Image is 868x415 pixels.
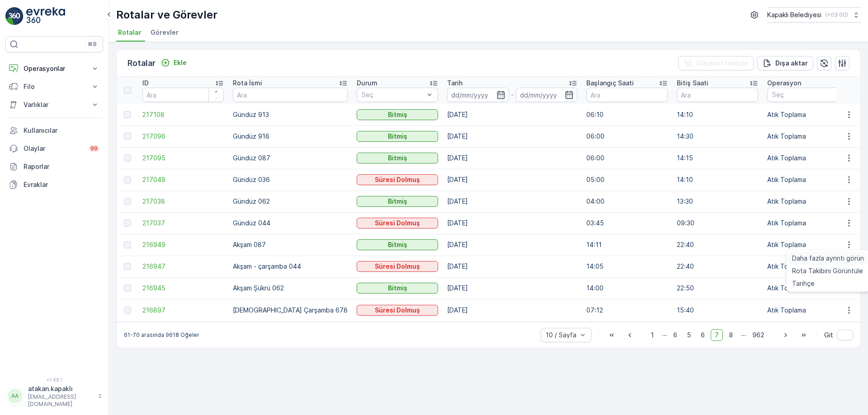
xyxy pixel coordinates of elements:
[582,126,672,147] td: 06:00
[28,393,93,408] p: [EMAIL_ADDRESS][DOMAIN_NAME]
[582,147,672,169] td: 06:00
[24,82,85,91] p: Filo
[5,78,103,96] button: Filo
[142,262,224,271] a: 216947
[5,60,103,78] button: Operasyonlar
[118,28,142,37] span: Rotalar
[28,384,93,393] p: atakan.kapaklı
[763,277,853,299] td: Atık Toplama
[763,234,853,256] td: Atık Toplama
[142,240,224,249] span: 216949
[142,79,149,88] p: ID
[357,109,438,120] button: Bitmiş
[24,180,99,189] p: Evraklar
[24,126,99,135] p: Kullanıcılar
[678,56,754,70] button: Filtreleri temizle
[443,234,582,256] td: [DATE]
[90,145,98,152] p: 99
[5,140,103,158] a: Olaylar99
[142,306,224,315] a: 216897
[233,79,262,88] p: Rota İsmi
[672,234,763,256] td: 22:40
[725,329,737,341] span: 8
[142,219,224,228] span: 217037
[683,329,695,341] span: 5
[142,175,224,184] a: 217049
[357,261,438,272] button: Süresi Dolmuş
[375,306,420,315] p: Süresi Dolmuş
[375,175,420,184] p: Süresi Dolmuş
[792,279,815,288] span: Tarihçe
[697,329,709,341] span: 6
[763,147,853,169] td: Atık Toplama
[516,88,578,102] input: dd/mm/yyyy
[763,299,853,322] td: Atık Toplama
[757,56,813,70] button: Dışa aktar
[124,331,199,339] p: 61-70 arasında 9618 Öğeler
[586,79,634,88] p: Başlangıç Saati
[24,144,83,153] p: Olaylar
[388,154,407,163] p: Bitmiş
[647,329,658,341] span: 1
[582,212,672,234] td: 03:45
[124,176,131,183] div: Toggle Row Selected
[88,41,97,48] p: ⌘B
[357,239,438,250] button: Bitmiş
[233,88,348,102] input: Ara
[763,126,853,147] td: Atık Toplama
[582,104,672,126] td: 06:10
[388,132,407,141] p: Bitmiş
[124,133,131,140] div: Toggle Row Selected
[763,104,853,126] td: Atık Toplama
[443,191,582,212] td: [DATE]
[124,284,131,292] div: Toggle Row Selected
[825,11,848,19] p: ( +03:00 )
[788,265,868,277] a: Rota Takibini Görüntüle
[748,329,769,341] span: 962
[582,191,672,212] td: 04:00
[127,57,156,70] p: Rotalar
[672,126,763,147] td: 14:30
[375,219,420,228] p: Süresi Dolmuş
[124,219,131,227] div: Toggle Row Selected
[24,64,85,73] p: Operasyonlar
[388,110,407,119] p: Bitmiş
[775,59,808,68] p: Dışa aktar
[443,169,582,191] td: [DATE]
[5,121,103,140] a: Kullanıcılar
[142,284,224,293] a: 216945
[672,104,763,126] td: 14:10
[142,197,224,206] a: 217038
[792,254,864,263] span: Daha fazla ayrıntı görün
[5,176,103,194] a: Evraklar
[142,110,224,119] a: 217108
[124,111,131,118] div: Toggle Row Selected
[228,126,352,147] td: Gündüz 916
[582,277,672,299] td: 14:00
[5,384,103,408] button: AAatakan.kapaklı[EMAIL_ADDRESS][DOMAIN_NAME]
[142,132,224,141] a: 217096
[26,7,65,25] img: logo_light-DOdMpM7g.png
[357,196,438,207] button: Bitmiş
[157,57,190,68] button: Ekle
[357,174,438,185] button: Süresi Dolmuş
[582,256,672,277] td: 14:05
[388,197,407,206] p: Bitmiş
[5,7,24,25] img: logo
[672,169,763,191] td: 14:10
[741,329,746,341] p: ...
[763,169,853,191] td: Atık Toplama
[228,256,352,277] td: Akşam - çarşamba 044
[142,154,224,163] a: 217095
[672,256,763,277] td: 22:40
[357,218,438,228] button: Süresi Dolmuş
[767,7,861,23] button: Kapaklı Belediyesi(+03:00)
[672,191,763,212] td: 13:30
[228,169,352,191] td: Gündüz 036
[124,307,131,314] div: Toggle Row Selected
